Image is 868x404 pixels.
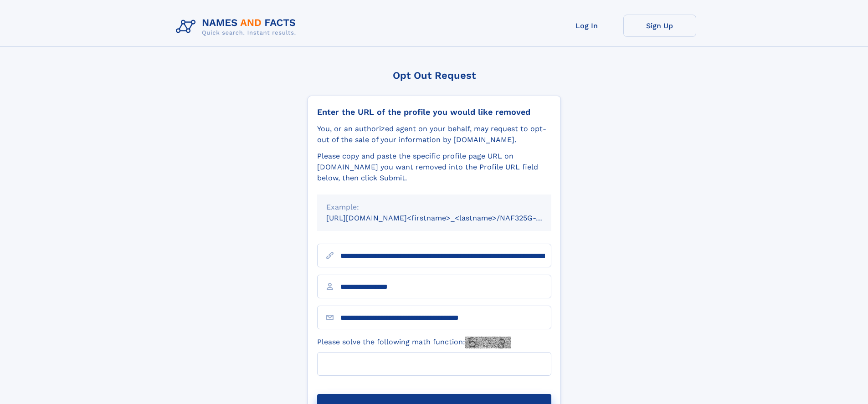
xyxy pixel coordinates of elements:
[623,15,696,37] a: Sign Up
[172,15,303,39] img: Logo Names and Facts
[326,202,542,213] div: Example:
[317,337,511,348] label: Please solve the following math function:
[317,151,551,184] div: Please copy and paste the specific profile page URL on [DOMAIN_NAME] you want removed into the Pr...
[308,70,561,81] div: Opt Out Request
[550,15,623,37] a: Log In
[326,214,569,222] small: [URL][DOMAIN_NAME]<firstname>_<lastname>/NAF325G-xxxxxxxx
[317,107,551,117] div: Enter the URL of the profile you would like removed
[317,123,551,145] div: You, or an authorized agent on your behalf, may request to opt-out of the sale of your informatio...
